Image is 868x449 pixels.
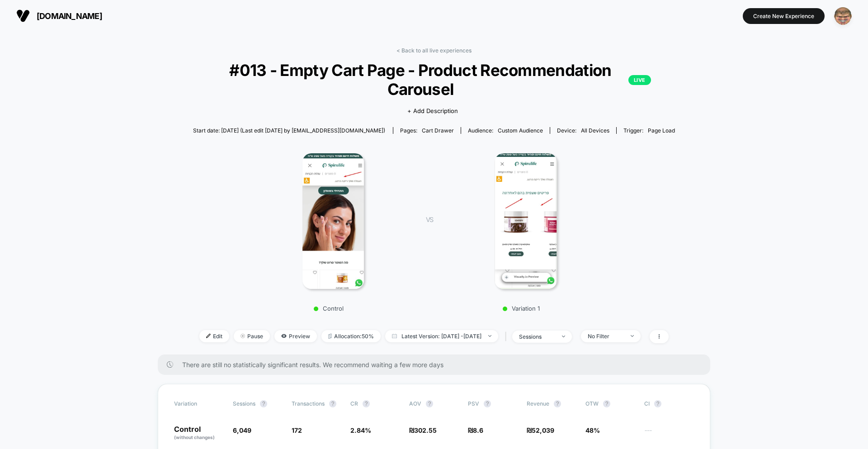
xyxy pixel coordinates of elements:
[274,330,317,342] span: Preview
[468,127,543,134] div: Audience:
[241,334,245,338] img: end
[628,75,651,85] p: LIVE
[527,426,554,434] span: ₪
[519,333,555,340] div: sessions
[831,7,854,25] button: ppic
[631,335,634,337] img: end
[588,333,624,340] div: No Filter
[37,11,102,21] span: [DOMAIN_NAME]
[396,47,472,54] a: < Back to all live experiences
[233,426,251,434] span: 6,049
[400,127,454,134] div: Pages:
[392,334,397,338] img: calendar
[217,61,651,99] span: #013 - Empty Cart Page - Product Recommendation Carousel
[562,336,565,337] img: end
[409,400,421,407] span: AOV
[581,127,609,134] span: all devices
[585,426,600,434] span: 48%
[532,426,554,434] span: 52,039
[16,9,30,23] img: Visually logo
[468,426,483,434] span: ₪
[174,400,224,407] span: Variation
[623,127,675,134] div: Trigger:
[250,305,408,312] p: Control
[329,400,336,407] button: ?
[182,361,692,369] span: There are still no statistically significant results. We recommend waiting a few more days
[648,127,675,134] span: Page Load
[363,400,370,407] button: ?
[199,330,229,342] span: Edit
[302,153,364,289] img: Control main
[554,400,561,407] button: ?
[14,9,105,23] button: [DOMAIN_NAME]
[174,435,215,440] span: (without changes)
[409,426,437,434] span: ₪
[407,107,458,116] span: + Add Description
[473,426,483,434] span: 8.6
[488,335,491,337] img: end
[174,425,224,441] p: Control
[350,400,358,407] span: CR
[193,127,385,134] span: Start date: [DATE] (Last edit [DATE] by [EMAIL_ADDRESS][DOMAIN_NAME])
[321,330,381,342] span: Allocation: 50%
[484,400,491,407] button: ?
[206,334,211,338] img: edit
[260,400,267,407] button: ?
[644,400,694,407] span: CI
[385,330,498,342] span: Latest Version: [DATE] - [DATE]
[233,400,255,407] span: Sessions
[654,400,661,407] button: ?
[644,428,694,441] span: ---
[292,400,325,407] span: Transactions
[495,153,557,289] img: Variation 1 main
[234,330,270,342] span: Pause
[426,400,433,407] button: ?
[503,330,512,343] span: |
[603,400,610,407] button: ?
[468,400,479,407] span: PSV
[426,216,433,223] span: VS
[834,7,852,25] img: ppic
[550,127,616,134] span: Device:
[350,426,371,434] span: 2.84 %
[292,426,302,434] span: 172
[328,334,332,339] img: rebalance
[585,400,635,407] span: OTW
[743,8,825,24] button: Create New Experience
[442,305,600,312] p: Variation 1
[498,127,543,134] span: Custom Audience
[527,400,549,407] span: Revenue
[414,426,437,434] span: 302.55
[422,127,454,134] span: cart drawer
